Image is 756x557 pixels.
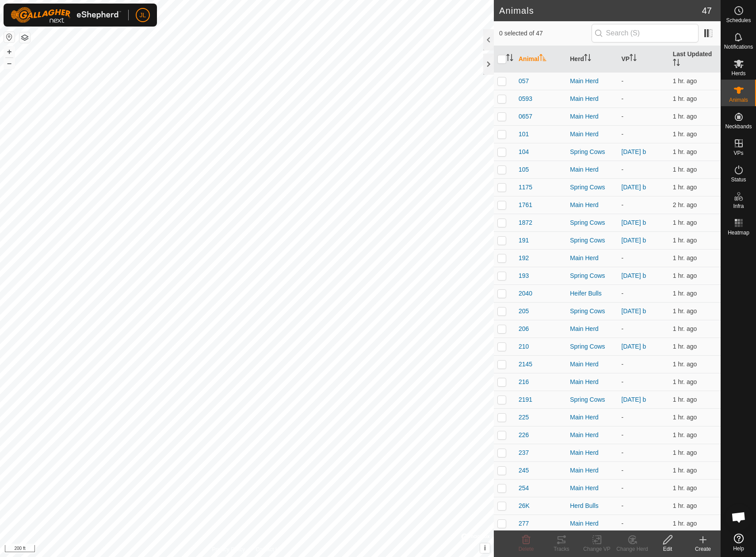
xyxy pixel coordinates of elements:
span: 2191 [519,395,532,404]
p-sorticon: Activate to sort [630,55,637,62]
th: Last Updated [669,46,721,73]
span: Oct 6, 2025, 10:32 AM [673,95,697,102]
a: Contact Us [256,545,282,553]
span: 1872 [519,218,532,227]
span: Delete [519,546,534,552]
div: Main Herd [570,165,614,174]
span: Oct 6, 2025, 10:33 AM [673,166,697,173]
span: Neckbands [725,124,752,129]
app-display-virtual-paddock-transition: - [622,467,624,474]
a: [DATE] b [622,148,646,155]
a: [DATE] b [622,184,646,191]
div: Main Herd [570,484,614,493]
div: Main Herd [570,130,614,139]
input: Search (S) [592,24,699,42]
span: Oct 6, 2025, 10:33 AM [673,502,697,509]
span: 277 [519,519,529,528]
span: 205 [519,307,529,316]
app-display-virtual-paddock-transition: - [622,449,624,456]
span: Oct 6, 2025, 10:33 AM [673,77,697,85]
button: – [4,58,15,69]
span: 254 [519,484,529,493]
h2: Animals [499,5,702,16]
p-sorticon: Activate to sort [539,55,546,62]
div: Main Herd [570,254,614,263]
span: i [484,544,486,552]
div: Main Herd [570,200,614,210]
span: Oct 6, 2025, 10:33 AM [673,467,697,474]
div: Main Herd [570,448,614,457]
span: Oct 6, 2025, 10:32 AM [673,378,697,385]
span: Infra [733,204,744,209]
div: Heifer Bulls [570,289,614,298]
button: Reset Map [4,32,15,42]
a: [DATE] b [622,343,646,350]
a: Privacy Policy [212,545,245,553]
span: Oct 6, 2025, 10:32 AM [673,290,697,297]
app-display-virtual-paddock-transition: - [622,484,624,492]
div: Create [685,545,721,553]
button: Map Layers [19,32,30,43]
div: Main Herd [570,519,614,528]
span: Help [733,546,744,551]
span: 104 [519,147,529,157]
span: Oct 6, 2025, 10:32 AM [673,237,697,244]
span: Heatmap [728,230,749,235]
span: 191 [519,236,529,245]
span: 245 [519,466,529,475]
span: 237 [519,448,529,457]
span: Oct 6, 2025, 10:33 AM [673,414,697,421]
span: 210 [519,342,529,351]
app-display-virtual-paddock-transition: - [622,113,624,120]
div: Edit [650,545,685,553]
app-display-virtual-paddock-transition: - [622,95,624,102]
div: Spring Cows [570,342,614,351]
img: Gallagher Logo [11,7,121,23]
app-display-virtual-paddock-transition: - [622,502,624,509]
span: Status [731,177,746,182]
div: Spring Cows [570,147,614,157]
a: [DATE] b [622,307,646,315]
span: 192 [519,254,529,263]
span: Oct 6, 2025, 10:33 AM [673,113,697,120]
span: 225 [519,413,529,422]
div: Open chat [725,504,752,530]
span: 101 [519,130,529,139]
span: 206 [519,324,529,334]
span: 0657 [519,112,532,121]
a: [DATE] b [622,219,646,226]
span: Oct 6, 2025, 10:32 AM [673,219,697,226]
app-display-virtual-paddock-transition: - [622,131,624,138]
a: [DATE] b [622,237,646,244]
span: Oct 6, 2025, 10:32 AM [673,307,697,315]
span: Oct 6, 2025, 10:32 AM [673,184,697,191]
span: 193 [519,271,529,280]
div: Spring Cows [570,183,614,192]
div: Main Herd [570,94,614,104]
span: Oct 6, 2025, 10:32 AM [673,272,697,279]
span: 226 [519,430,529,440]
app-display-virtual-paddock-transition: - [622,378,624,385]
span: 0593 [519,94,532,104]
span: 057 [519,77,529,86]
span: Animals [729,97,748,103]
span: 26K [519,501,530,511]
app-display-virtual-paddock-transition: - [622,325,624,332]
div: Main Herd [570,360,614,369]
div: Spring Cows [570,236,614,245]
app-display-virtual-paddock-transition: - [622,290,624,297]
span: Oct 6, 2025, 10:33 AM [673,431,697,438]
div: Change Herd [615,545,650,553]
span: Oct 6, 2025, 10:32 AM [673,396,697,403]
span: 0 selected of 47 [499,29,592,38]
button: + [4,46,15,57]
span: Oct 6, 2025, 10:32 AM [673,361,697,368]
span: Oct 6, 2025, 10:33 AM [673,131,697,138]
span: Schedules [726,18,751,23]
div: Tracks [544,545,579,553]
div: Main Herd [570,466,614,475]
div: Main Herd [570,377,614,387]
div: Main Herd [570,413,614,422]
a: Help [721,530,756,555]
div: Main Herd [570,112,614,121]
